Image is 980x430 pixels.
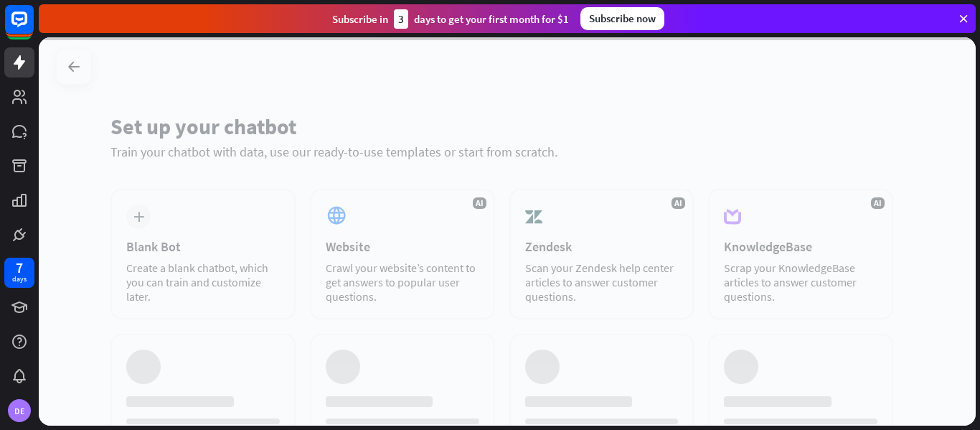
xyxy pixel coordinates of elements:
[16,261,23,274] div: 7
[12,274,27,284] div: days
[580,7,664,30] div: Subscribe now
[8,399,31,422] div: DE
[332,9,569,29] div: Subscribe in days to get your first month for $1
[4,258,34,288] a: 7 days
[394,9,408,29] div: 3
